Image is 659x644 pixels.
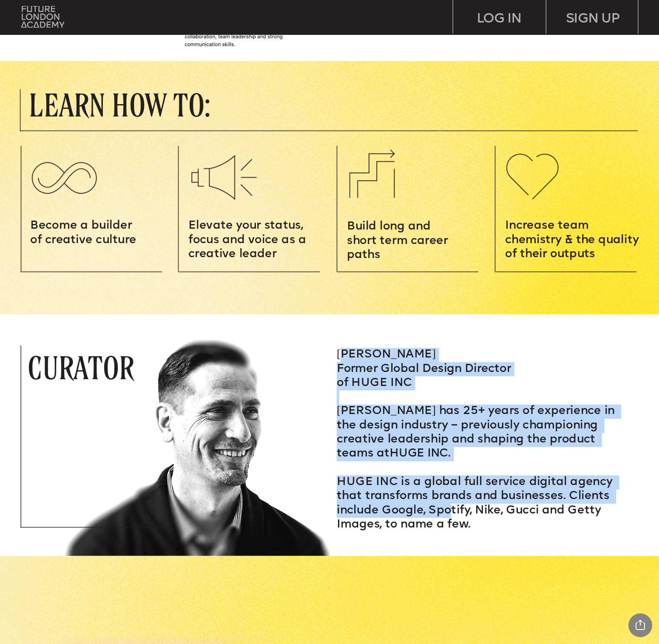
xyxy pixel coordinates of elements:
[628,613,652,637] div: Share
[23,147,105,206] img: upload-c195d102-87dd-44f7-b452-f953387b4252.png
[337,406,618,460] span: [PERSON_NAME] has 25+ years of experience in the design industry – previously championing creativ...
[344,145,402,204] img: upload-b55d2ad5-c170-4c4d-8f5f-abcc8db3e365.png
[187,147,261,207] img: upload-51ae066e-0f90-41ba-881f-c4255c84a1cd.png
[337,477,616,530] span: HUGE INC is a global full service digital agency that transforms brands and businesses. Clients i...
[505,221,642,260] span: Increase team chemistry & the quality of their outputs
[21,6,64,28] img: upload-bfdffa89-fac7-4f57-a443-c7c39906ba42.png
[337,349,436,360] span: [PERSON_NAME]
[389,448,448,460] span: HUGE INC
[28,352,158,382] p: CURATOR
[337,363,511,389] span: Former Global Design Director of HUGE INC
[502,147,563,204] img: upload-f26ea118-97cc-4335-a210-bdb29c45e838.png
[188,221,310,260] span: Elevate your status, focus and voice as a creative leader
[347,221,451,260] span: Build long and short term career paths
[30,221,136,246] span: Become a builder of creative culture
[29,90,337,120] p: LEARN HOW TO:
